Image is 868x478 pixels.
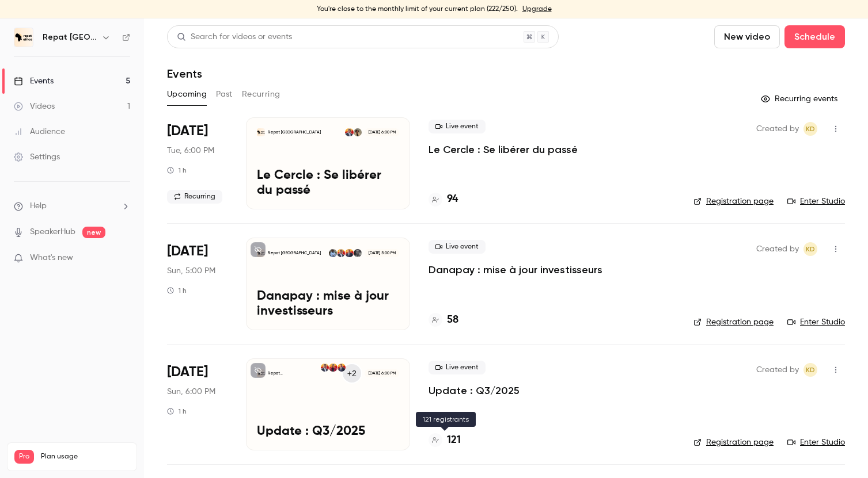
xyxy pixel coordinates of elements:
[806,242,815,256] span: KD
[756,242,799,256] span: Created by
[429,433,461,448] a: 121
[803,363,817,377] span: Kara Diaby
[522,5,552,14] a: Upgrade
[167,67,202,81] h1: Events
[365,249,399,257] span: [DATE] 5:00 PM
[338,364,346,372] img: Mounir Telkass
[429,143,578,156] a: Le Cercle : Se libérer du passé
[803,122,817,136] span: Kara Diaby
[337,249,345,257] img: Kara Diaby
[714,25,780,48] button: New video
[756,363,799,377] span: Created by
[803,242,817,256] span: Kara Diaby
[429,120,486,133] span: Live event
[756,90,845,108] button: Recurring events
[167,286,187,295] div: 1 h
[167,117,228,209] div: Sep 23 Tue, 8:00 PM (Europe/Paris)
[14,28,33,47] img: Repat Africa
[429,240,486,254] span: Live event
[167,166,187,175] div: 1 h
[787,437,845,448] a: Enter Studio
[365,369,399,377] span: [DATE] 6:00 PM
[14,126,65,137] div: Audience
[345,128,353,136] img: Kara Diaby
[429,263,602,277] a: Danapay : mise à jour investisseurs
[784,25,845,48] button: Schedule
[82,227,105,238] span: new
[177,31,292,43] div: Search for videos or events
[216,85,233,104] button: Past
[246,117,410,209] a: Le Cercle : Se libérer du passéRepat [GEOGRAPHIC_DATA]Oumou DiarissoKara Diaby[DATE] 6:00 PMLe Ce...
[167,358,228,450] div: Sep 28 Sun, 8:00 PM (Europe/Brussels)
[787,196,845,207] a: Enter Studio
[329,364,337,372] img: Fatoumata Dia
[167,190,222,204] span: Recurring
[14,450,34,464] span: Pro
[257,289,399,319] p: Danapay : mise à jour investisseurs
[43,32,97,43] h6: Repat [GEOGRAPHIC_DATA]
[365,128,399,136] span: [DATE] 6:00 PM
[242,85,281,104] button: Recurring
[41,452,130,461] span: Plan usage
[447,312,458,328] h4: 58
[429,384,520,397] a: Update : Q3/2025
[167,363,208,381] span: [DATE]
[167,386,215,397] span: Sun, 6:00 PM
[345,249,353,257] img: Mounir Telkass
[14,151,60,163] div: Settings
[447,192,458,207] h4: 94
[14,200,130,212] li: help-dropdown-opener
[321,364,329,372] img: Kara Diaby
[167,85,207,104] button: Upcoming
[693,316,774,328] a: Registration page
[167,122,208,140] span: [DATE]
[30,252,73,264] span: What's new
[354,128,362,136] img: Oumou Diarisso
[806,122,815,136] span: KD
[268,250,321,256] p: Repat [GEOGRAPHIC_DATA]
[429,361,486,374] span: Live event
[167,238,228,330] div: Sep 28 Sun, 7:00 PM (Europe/Paris)
[329,249,337,257] img: Demba Dembele
[268,370,320,376] p: Repat [GEOGRAPHIC_DATA]
[257,425,399,439] p: Update : Q3/2025
[167,407,187,416] div: 1 h
[429,312,458,328] a: 58
[116,253,130,263] iframe: Noticeable Trigger
[257,169,399,198] p: Le Cercle : Se libérer du passé
[693,196,774,207] a: Registration page
[693,437,774,448] a: Registration page
[342,363,362,384] div: +2
[787,316,845,328] a: Enter Studio
[447,433,461,448] h4: 121
[429,192,458,207] a: 94
[257,128,265,136] img: Le Cercle : Se libérer du passé
[14,101,55,112] div: Videos
[14,75,54,87] div: Events
[756,122,799,136] span: Created by
[268,129,321,135] p: Repat [GEOGRAPHIC_DATA]
[167,265,215,277] span: Sun, 5:00 PM
[806,363,815,377] span: KD
[30,200,47,212] span: Help
[246,238,410,330] a: Danapay : mise à jour investisseursRepat [GEOGRAPHIC_DATA]Moussa DembeleMounir TelkassKara DiabyD...
[30,226,75,238] a: SpeakerHub
[167,242,208,261] span: [DATE]
[354,249,362,257] img: Moussa Dembele
[246,358,410,450] a: Update : Q3/2025Repat [GEOGRAPHIC_DATA]+2Mounir TelkassFatoumata DiaKara Diaby[DATE] 6:00 PMUpdat...
[167,145,214,156] span: Tue, 6:00 PM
